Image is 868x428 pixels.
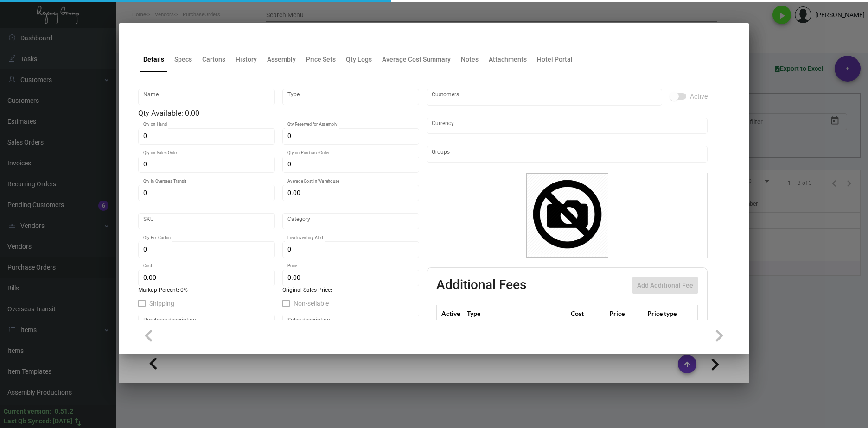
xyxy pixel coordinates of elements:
div: Notes [461,55,479,64]
div: History [236,55,257,64]
input: Add new.. [432,94,657,101]
th: Price [607,305,645,321]
div: Qty Logs [346,55,372,64]
span: Shipping [149,298,174,309]
th: Type [465,305,568,321]
span: Active [690,91,708,102]
input: Add new.. [432,151,703,158]
div: Assembly [267,55,296,64]
h2: Additional Fees [436,277,526,294]
th: Cost [568,305,606,321]
th: Price type [645,305,687,321]
div: Cartons [202,55,225,64]
th: Active [437,305,465,321]
div: Attachments [489,55,527,64]
div: Current version: [4,407,51,416]
div: Qty Available: 0.00 [138,108,419,119]
div: Hotel Portal [537,55,573,64]
div: Price Sets [306,55,336,64]
div: Last Qb Synced: [DATE] [4,416,72,426]
span: Add Additional Fee [637,282,693,289]
div: Details [143,55,164,64]
span: Non-sellable [294,298,329,309]
div: Average Cost Summary [382,55,451,64]
div: 0.51.2 [55,407,73,416]
button: Add Additional Fee [632,277,698,294]
div: Specs [174,55,192,64]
